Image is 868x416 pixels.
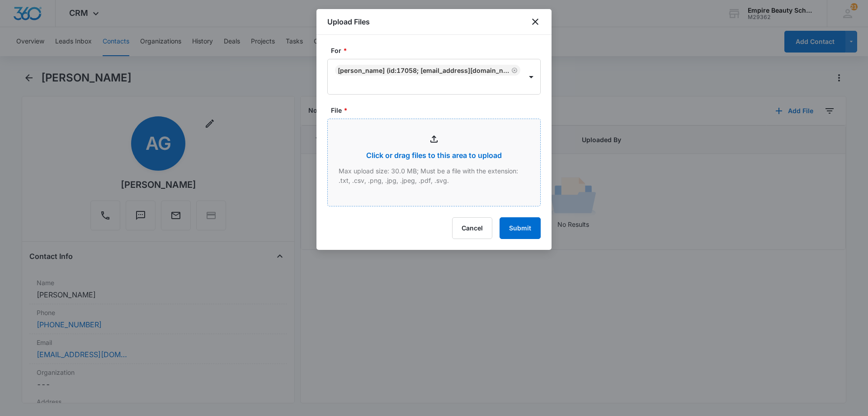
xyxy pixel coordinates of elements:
label: For [331,46,544,55]
h1: Upload Files [327,16,370,27]
label: File [331,105,544,115]
div: Remove Alexis Gervais (ID:17058; gervaisalexis436@gmail.com; (802) 751-9155) [509,67,518,73]
button: Submit [500,217,541,239]
button: Cancel [452,217,492,239]
div: [PERSON_NAME] (ID:17058; [EMAIL_ADDRESS][DOMAIN_NAME]; [PHONE_NUMBER]) [338,67,509,74]
button: close [530,16,541,27]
